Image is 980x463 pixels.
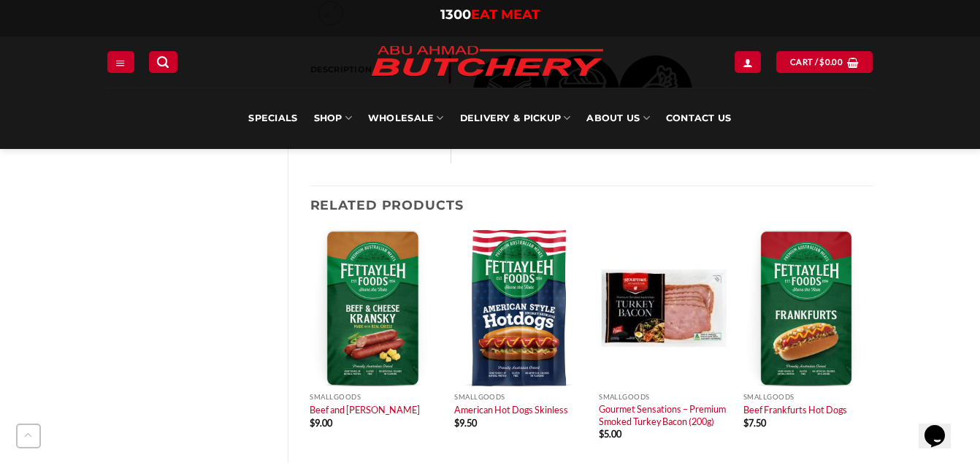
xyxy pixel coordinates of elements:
[743,393,873,401] p: Smallgoods
[454,417,459,429] span: $
[819,57,843,66] bdi: 0.00
[310,230,440,386] img: Beef and Cheese Kransky
[440,7,540,23] a: 1300EAT MEAT
[666,88,732,149] a: Contact Us
[454,404,568,416] a: American Hot Dogs Skinless
[454,417,477,429] bdi: 9.50
[310,404,420,416] a: Beef and [PERSON_NAME]
[599,393,729,401] p: Smallgoods
[599,428,604,440] span: $
[735,51,761,72] a: Login
[790,56,843,69] span: Cart /
[454,230,584,386] img: American Hot Dogs Skinless
[454,393,584,401] p: Smallgoods
[460,88,571,149] a: Delivery & Pickup
[599,428,621,440] bdi: 5.00
[314,88,352,149] a: SHOP
[776,51,873,72] a: View cart
[310,417,332,429] bdi: 9.00
[310,186,874,223] h3: Related products
[743,404,847,416] a: Beef Frankfurts Hot Dogs
[16,424,41,448] button: Go to top
[248,88,297,149] a: Specials
[599,230,729,386] img: Gourmet Sensations – Premium Smoked Turkey Bacon (200g)
[471,7,540,23] span: EAT MEAT
[440,7,471,23] span: 1300
[310,393,440,401] p: Smallgoods
[919,405,965,448] iframe: chat widget
[743,417,749,429] span: $
[743,230,873,386] img: Beef Frankfurts Hot Dogs
[359,37,615,88] img: Abu Ahmad Butchery
[743,417,766,429] bdi: 7.50
[586,88,649,149] a: About Us
[149,51,177,72] a: Search
[819,56,824,69] span: $
[599,403,729,427] a: Gourmet Sensations – Premium Smoked Turkey Bacon (200g)
[368,88,444,149] a: Wholesale
[107,51,134,72] a: Menu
